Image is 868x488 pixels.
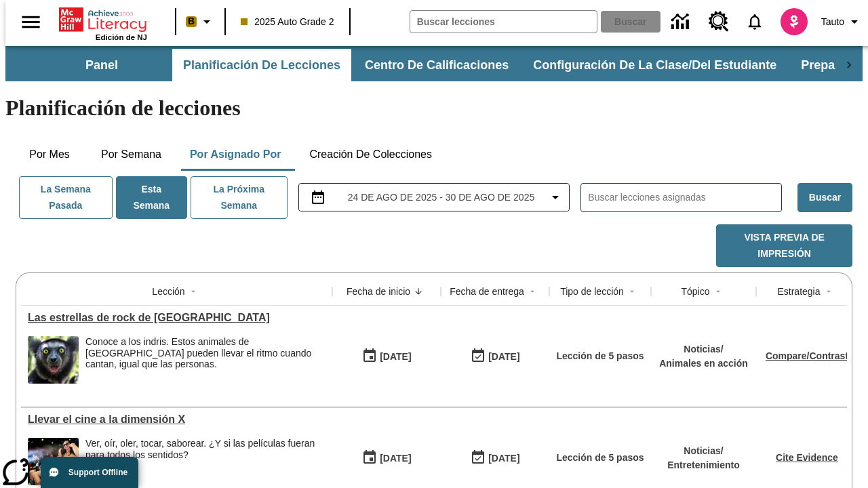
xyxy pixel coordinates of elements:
[180,9,220,34] button: Boost El color de la clase es anaranjado claro. Cambiar el color de la clase.
[28,336,79,384] img: Un indri de brillantes ojos amarillos mira a la cámara.
[16,138,83,171] button: Por mes
[716,224,852,267] button: Vista previa de impresión
[185,283,201,300] button: Sort
[410,283,427,300] button: Sort
[348,190,534,205] span: 24 de ago de 2025 - 30 de ago de 2025
[624,283,640,300] button: Sort
[90,138,172,171] button: Por semana
[241,15,334,29] span: 2025 Auto Grade 2
[5,96,863,121] h1: Planificación de lecciones
[354,49,519,81] button: Centro de calificaciones
[737,4,772,39] a: Notificaciones
[560,285,624,298] div: Tipo de lección
[524,283,540,300] button: Sort
[556,451,644,465] p: Lección de 5 pasos
[781,8,808,35] img: avatar image
[772,4,816,39] button: Escoja un nuevo avatar
[19,176,113,219] button: La semana pasada
[659,342,748,357] p: Noticias /
[357,344,416,369] button: 08/27/25: Primer día en que estuvo disponible la lección
[85,336,325,384] div: Conoce a los indris. Estos animales de Madagascar pueden llevar el ritmo cuando cantan, igual que...
[347,285,410,298] div: Fecha de inicio
[380,348,411,365] div: [DATE]
[28,413,325,426] div: Llevar el cine a la dimensión X
[797,183,852,212] button: Buscar
[304,189,564,205] button: Seleccione el intervalo de fechas opción del menú
[11,2,51,42] button: Abrir el menú lateral
[667,458,740,472] p: Entretenimiento
[556,349,644,363] p: Lección de 5 pasos
[766,350,848,361] a: Compare/Contrast
[821,15,844,29] span: Tauto
[667,444,740,458] p: Noticias /
[380,450,411,467] div: [DATE]
[450,285,524,298] div: Fecha de entrega
[488,348,519,365] div: [DATE]
[96,33,147,41] span: Edición de NJ
[659,357,748,371] p: Animales en acción
[821,283,837,300] button: Sort
[41,457,138,488] button: Support Offline
[663,3,701,41] a: Centro de información
[85,438,325,485] div: Ver, oír, oler, tocar, saborear. ¿Y si las películas fueran para todos los sentidos?
[547,189,564,205] svg: Collapse Date Range Filter
[33,49,835,81] div: Subbarra de navegación
[466,344,524,369] button: 08/27/25: Último día en que podrá accederse la lección
[188,13,195,30] span: B
[28,413,325,426] a: Llevar el cine a la dimensión X, Lecciones
[701,3,737,40] a: Centro de recursos, Se abrirá en una pestaña nueva.
[588,188,781,207] input: Buscar lecciones asignadas
[191,176,288,219] button: La próxima semana
[28,312,325,324] div: Las estrellas de rock de Madagascar
[681,285,709,298] div: Tópico
[777,285,820,298] div: Estrategia
[116,176,187,219] button: Esta semana
[522,49,787,81] button: Configuración de la clase/del estudiante
[466,445,524,471] button: 08/24/25: Último día en que podrá accederse la lección
[172,49,351,81] button: Planificación de lecciones
[59,6,147,33] a: Portada
[488,450,519,467] div: [DATE]
[152,285,184,298] div: Lección
[710,283,726,300] button: Sort
[179,138,292,171] button: Por asignado por
[5,46,863,81] div: Subbarra de navegación
[85,336,325,370] div: Conoce a los indris. Estos animales de [GEOGRAPHIC_DATA] pueden llevar el ritmo cuando cantan, ig...
[68,468,127,477] span: Support Offline
[298,138,443,171] button: Creación de colecciones
[59,5,147,41] div: Portada
[835,49,863,81] div: Pestañas siguientes
[776,452,838,463] a: Cite Evidence
[816,9,868,34] button: Perfil/Configuración
[34,49,170,81] button: Panel
[85,438,325,461] div: Ver, oír, oler, tocar, saborear. ¿Y si las películas fueran para todos los sentidos?
[410,11,597,33] input: Buscar campo
[357,445,416,471] button: 08/18/25: Primer día en que estuvo disponible la lección
[28,438,79,485] img: El panel situado frente a los asientos rocía con agua nebulizada al feliz público en un cine equi...
[28,312,325,324] a: Las estrellas de rock de Madagascar, Lecciones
